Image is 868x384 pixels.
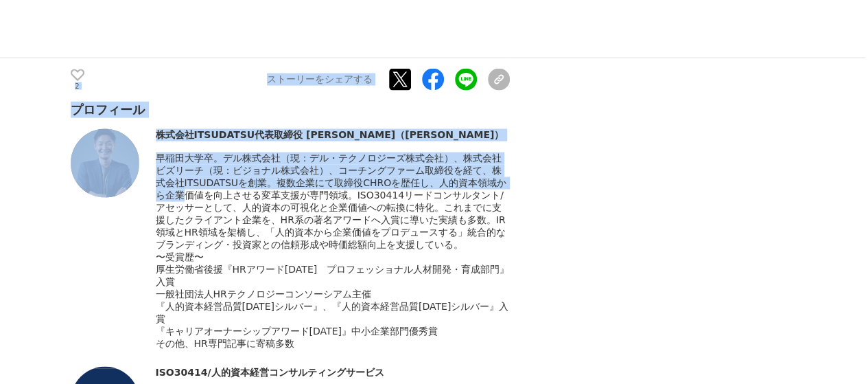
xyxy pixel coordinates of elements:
[156,263,510,286] span: 厚生労働省後援『HRアワード[DATE] プロフェッショナル人材開発・育成部門』入賞
[71,128,139,197] img: thumbnail_f9322090-71be-11f0-80a6-f9a5de9e755b.png
[156,288,371,299] span: 一般社団法人HRテクノロジーコンソーシアム主催
[267,73,373,85] p: ストーリーをシェアする
[156,337,294,348] span: その他、HR専門記事に寄稿多数
[71,101,510,117] div: プロフィール
[156,251,204,262] span: 〜受賞歴〜
[156,366,510,379] div: ISO30414/人的資本経営コンサルティングサービス
[156,152,507,249] span: 早稲田大学卒。デル株式会社（現：デル・テクノロジーズ株式会社）、株式会社ビズリーチ（現：ビジョナル株式会社）、コーチングファーム取締役を経て、株式会社ITSUDATSUを創業。複数企業にて取締役...
[71,82,84,89] p: 2
[156,128,510,141] div: 株式会社ITSUDATSU代表取締役 [PERSON_NAME]（[PERSON_NAME]）
[156,325,438,336] span: 『キャリアオーナーシップアワード[DATE]』中小企業部門優秀賞
[156,300,509,324] span: 『人的資本経営品質[DATE]シルバー』、『人的資本経営品質[DATE]シルバー』入賞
